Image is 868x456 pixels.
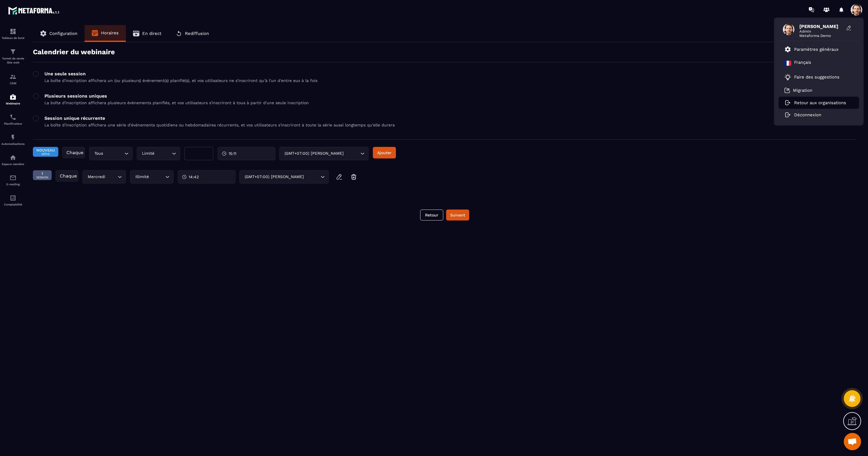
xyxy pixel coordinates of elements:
a: automationsautomationsAutomatisations [1,130,25,150]
span: Metaforma Demo [799,33,843,38]
span: Illimité [134,174,150,180]
div: Chaque [62,147,85,158]
span: Configuration [49,31,77,36]
a: Migration [784,87,812,93]
img: formation [10,28,16,35]
a: formationformationTunnel de vente Site web [1,44,25,69]
p: La boîte d'inscription affichera un (ou plusieurs) événement(s) planifié(s), et vos utilisateurs ... [44,78,317,83]
a: schedulerschedulerPlanificateur [1,109,25,130]
p: E-mailing [1,183,25,186]
img: email [10,174,16,181]
span: Limité [141,150,156,157]
img: logo [8,5,60,16]
button: En direct [126,25,169,42]
div: Chaque [56,170,78,182]
input: Search for option [106,174,116,180]
div: Search for option [89,147,132,160]
p: Français [794,60,811,67]
span: Rediffusion [185,31,209,36]
a: automationsautomationsEspace membre [1,150,25,170]
span: Série [36,152,55,156]
p: Planificateur [1,122,25,125]
p: Paramètres généraux [794,47,839,52]
a: automationsautomationsWebinaire [1,89,25,109]
img: automations [10,134,16,141]
a: formationformationCRM [1,69,25,89]
p: Plusieurs sessions uniques [44,93,309,99]
span: 15:11 [229,151,236,156]
span: Tous [93,150,104,157]
a: emailemailE-mailing [1,170,25,190]
span: En direct [142,31,161,36]
p: Retour aux organisations [794,100,846,105]
img: accountant [10,195,16,201]
p: La boîte d'inscription affichera une série d'événements quotidiens ou hebdomadaires récurrents, e... [44,123,395,127]
input: Search for option [150,174,164,180]
p: Comptabilité [1,203,25,206]
button: Rediffusion [169,25,216,42]
button: Horaires [85,25,126,41]
img: scheduler [10,114,16,121]
p: Espace membre [1,162,25,166]
p: Tableau de bord [1,36,25,40]
span: Session [36,176,48,179]
p: Migration [793,88,812,93]
div: Search for option [83,170,126,184]
input: Search for option [156,150,171,157]
span: [PERSON_NAME] [799,24,843,29]
p: Webinaire [1,102,25,105]
span: Nouveau [36,148,55,152]
p: Automatisations [1,142,25,145]
p: La boîte d'inscription affichera plusieurs événements planifiés, et vos utilisateurs s'inscriront... [44,100,309,105]
p: Une seule session [44,71,317,76]
img: automations [10,154,16,161]
a: Retour aux organisations [784,100,846,105]
span: Admin [799,29,843,33]
div: Search for option [130,170,173,184]
a: accountantaccountantComptabilité [1,190,25,210]
button: Ajouter [373,147,396,158]
div: Mở cuộc trò chuyện [844,433,861,450]
p: Session unique récurrente [44,115,395,121]
img: formation [10,73,16,80]
a: Paramètres généraux [784,46,839,53]
span: Mercredi [86,174,106,180]
div: Search for option [137,147,180,160]
button: Suivant [446,210,469,220]
a: formationformationTableau de bord [1,24,25,44]
span: Horaires [101,30,119,35]
p: Faire des suggestions [794,74,839,80]
p: Calendrier du webinaire [33,48,115,56]
img: automations [10,94,16,100]
img: formation [10,48,16,55]
button: Configuration [33,25,85,42]
a: Faire des suggestions [784,74,846,81]
span: 1 [36,171,48,176]
button: Retour [420,210,443,220]
p: Déconnexion [794,112,821,117]
input: Search for option [104,150,123,157]
p: Tunnel de vente Site web [1,57,25,65]
p: CRM [1,82,25,85]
